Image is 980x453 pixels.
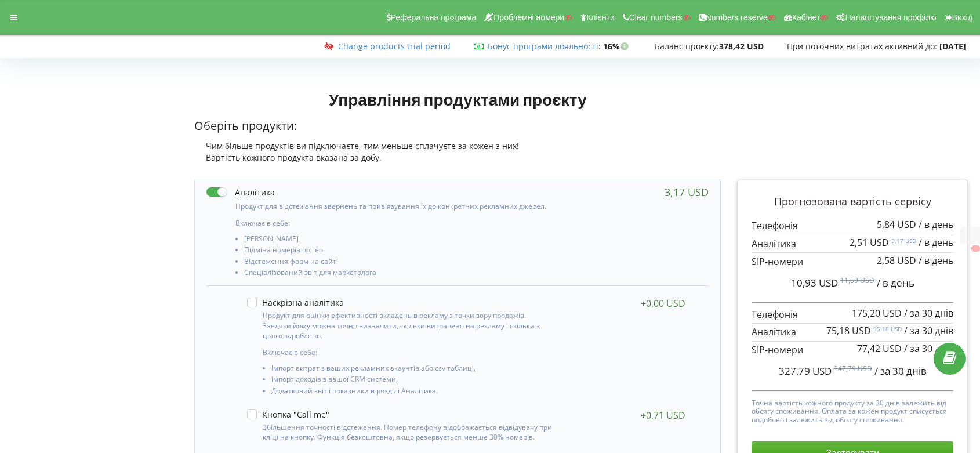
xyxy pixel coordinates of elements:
[792,13,821,22] span: Кабінет
[752,343,953,357] p: SIP-номери
[603,41,631,52] strong: 16%
[752,308,953,321] p: Телефонія
[194,118,721,135] p: Оберіть продукти:
[752,194,953,209] p: Прогнозована вартість сервісу
[791,276,838,289] span: 10,93 USD
[665,186,709,198] div: 3,17 USD
[873,325,902,333] sup: 95,18 USD
[271,364,554,375] li: Імпорт витрат з ваших рекламних акаунтів або csv таблиці,
[706,13,768,22] span: Numbers reserve
[904,324,953,337] span: / за 30 днів
[919,254,953,267] span: / в день
[206,186,275,198] label: Аналітика
[244,235,558,246] li: [PERSON_NAME]
[271,375,554,386] li: Імпорт доходів з вашої CRM системи,
[779,364,832,378] span: 327,79 USD
[641,298,685,309] div: +0,00 USD
[752,325,953,339] p: Аналітика
[840,276,874,285] sup: 11,59 USD
[952,13,972,22] span: Вихід
[194,152,721,164] div: Вартість кожного продукта вказана за добу.
[194,140,721,152] div: Чим більше продуктів ви підключаєте, тим меньше сплачуєте за кожен з них!
[752,237,953,251] p: Аналітика
[857,342,902,355] span: 77,42 USD
[787,41,937,52] span: При поточних витратах активний до:
[852,307,902,320] span: 175,20 USD
[850,236,889,249] span: 2,51 USD
[493,13,564,22] span: Проблемні номери
[877,276,914,289] span: / в день
[834,364,872,374] sup: 347,79 USD
[752,219,953,233] p: Телефонія
[263,310,554,340] p: Продукт для оцінки ефективності вкладень в рекламу з точки зору продажів. Завдяки йому можна точн...
[826,324,871,337] span: 75,18 USD
[488,41,601,52] span: :
[235,201,558,211] p: Продукт для відстеження звернень та прив'язування їх до конкретних рекламних джерел.
[919,218,953,231] span: / в день
[939,41,966,52] strong: [DATE]
[874,364,927,378] span: / за 30 днів
[641,409,685,421] div: +0,71 USD
[629,13,683,22] span: Clear numbers
[235,218,558,228] p: Включає в себе:
[752,396,953,424] p: Точна вартість кожного продукту за 30 днів залежить від обсягу споживання. Оплата за кожен продук...
[488,41,598,52] a: Бонус програми лояльності
[338,41,451,52] a: Change products trial period
[971,245,980,252] button: X
[244,246,558,257] li: Підміна номерів по гео
[845,13,936,22] span: Налаштування профілю
[263,347,554,357] p: Включає в себе:
[904,342,953,355] span: / за 30 днів
[271,387,554,398] li: Додатковий звіт і показники в розділі Аналітика.
[877,254,916,267] span: 2,58 USD
[891,237,916,245] sup: 3,17 USD
[877,218,916,231] span: 5,84 USD
[247,298,344,307] label: Наскрізна аналітика
[391,13,477,22] span: Реферальна програма
[263,422,554,442] p: Збільшення точності відстеження. Номер телефону відображається відвідувачу при кліці на кнопку. Ф...
[919,236,953,249] span: / в день
[244,269,558,280] li: Спеціалізований звіт для маркетолога
[247,409,329,419] label: Кнопка "Call me"
[655,41,719,52] span: Баланс проєкту:
[719,41,764,52] strong: 378,42 USD
[586,13,615,22] span: Клієнти
[194,89,721,110] h1: Управління продуктами проєкту
[752,255,953,269] p: SIP-номери
[244,258,558,269] li: Відстеження форм на сайті
[904,307,953,320] span: / за 30 днів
